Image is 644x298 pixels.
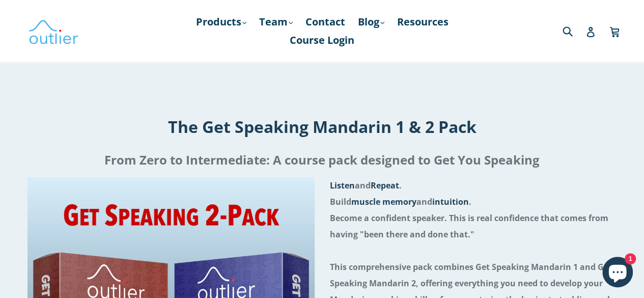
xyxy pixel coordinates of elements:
span: Become a confident speaker. This is real confidence that comes from having "been there and done t... [330,212,608,240]
span: Repeat [371,180,399,191]
a: Products [191,13,251,31]
img: Outlier Linguistics [28,16,79,46]
a: Team [254,13,298,31]
a: Blog [353,13,389,31]
inbox-online-store-chat: Shopify online store chat [599,257,636,290]
span: intuition [432,196,469,207]
span: Build and . [330,196,471,207]
input: Search [560,20,588,41]
span: Listen [330,180,355,191]
a: Course Login [285,31,359,49]
h1: The Get Speaking Mandarin 1 & 2 Pack [16,116,628,138]
a: Resources [392,13,454,31]
a: Contact [300,13,350,31]
span: muscle memory [351,196,416,207]
span: and . [330,180,402,191]
h2: From Zero to Intermediate: A course pack designed to Get You Speaking [16,148,628,172]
